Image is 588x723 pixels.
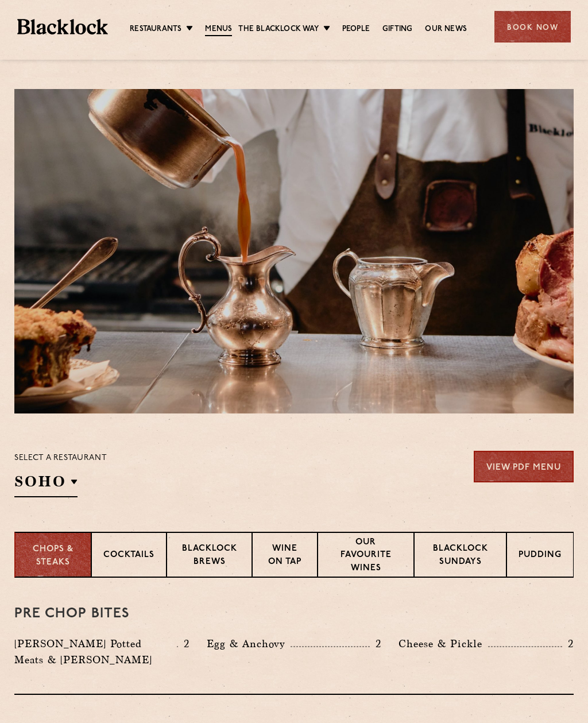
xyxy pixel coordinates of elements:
p: Cocktails [103,549,154,563]
a: Restaurants [130,24,181,35]
h2: SOHO [14,471,78,497]
a: Gifting [382,24,412,35]
h3: Pre Chop Bites [14,606,574,621]
a: The Blacklock Way [238,24,318,35]
div: Book Now [494,11,571,42]
p: Blacklock Brews [179,543,239,570]
p: Chops & Steaks [27,543,79,569]
p: Select a restaurant [14,451,107,466]
p: Pudding [519,549,562,563]
p: 2 [370,636,381,651]
a: Menus [205,24,232,36]
p: 2 [562,636,574,651]
a: People [342,24,370,35]
a: Our News [425,24,467,35]
p: 2 [178,636,189,651]
p: Our favourite wines [330,536,403,577]
p: Blacklock Sundays [426,543,494,570]
p: Egg & Anchovy [207,636,291,652]
a: View PDF Menu [474,451,574,482]
p: [PERSON_NAME] Potted Meats & [PERSON_NAME] [14,636,177,668]
img: BL_Textured_Logo-footer-cropped.svg [17,19,108,34]
p: Cheese & Pickle [399,636,488,652]
p: Wine on Tap [264,543,305,570]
